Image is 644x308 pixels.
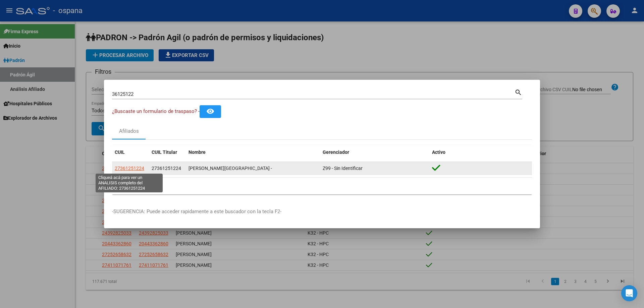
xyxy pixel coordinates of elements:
[112,178,532,194] div: 1 total
[189,165,317,172] div: [PERSON_NAME][GEOGRAPHIC_DATA] -
[323,149,349,155] span: Gerenciador
[206,107,214,115] mat-icon: remove_red_eye
[149,145,186,160] datatable-header-cell: CUIL Titular
[112,208,532,215] p: -SUGERENCIA: Puede acceder rapidamente a este buscador con la tecla F2-
[152,166,181,171] span: 27361251224
[112,145,149,160] datatable-header-cell: CUIL
[320,145,429,160] datatable-header-cell: Gerenciador
[432,149,445,155] span: Activo
[119,127,139,135] div: Afiliados
[112,108,200,114] span: ¿Buscaste un formulario de traspaso? -
[152,149,177,155] span: CUIL Titular
[429,145,532,160] datatable-header-cell: Activo
[323,166,363,171] span: Z99 - Sin Identificar
[621,285,637,301] div: Open Intercom Messenger
[186,145,320,160] datatable-header-cell: Nombre
[189,149,206,155] span: Nombre
[515,88,522,96] mat-icon: search
[115,149,125,155] span: CUIL
[115,166,144,171] span: 27361251224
